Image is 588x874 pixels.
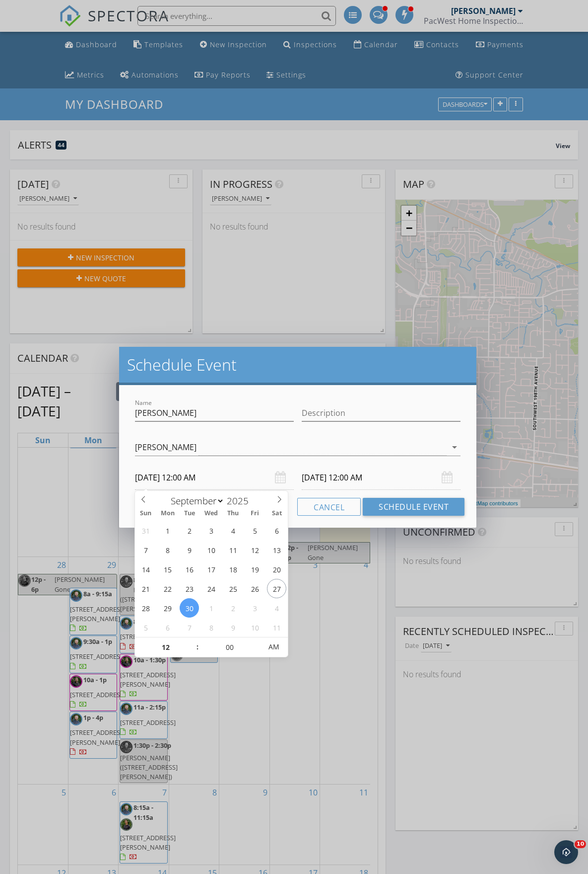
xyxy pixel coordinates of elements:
[136,598,155,618] span: September 28, 2025
[260,637,287,657] span: Click to toggle
[223,521,243,540] span: September 4, 2025
[223,540,243,559] span: September 11, 2025
[302,466,460,490] input: Select date
[180,521,199,540] span: September 2, 2025
[266,510,288,517] span: Sat
[245,598,264,618] span: October 3, 2025
[158,618,177,637] span: October 6, 2025
[158,521,177,540] span: September 1, 2025
[158,598,177,618] span: September 29, 2025
[179,510,200,517] span: Tue
[449,441,460,453] i: arrow_drop_down
[158,559,177,579] span: September 15, 2025
[267,579,286,598] span: September 27, 2025
[267,540,286,559] span: September 13, 2025
[180,618,199,637] span: October 7, 2025
[201,521,221,540] span: September 3, 2025
[136,540,155,559] span: September 7, 2025
[245,559,264,579] span: September 19, 2025
[554,840,578,864] iframe: Intercom live chat
[136,521,155,540] span: August 31, 2025
[180,579,199,598] span: September 23, 2025
[245,579,264,598] span: September 26, 2025
[244,510,266,517] span: Fri
[200,510,222,517] span: Wed
[223,559,243,579] span: September 18, 2025
[135,443,196,452] div: [PERSON_NAME]
[136,579,155,598] span: September 21, 2025
[201,559,221,579] span: September 17, 2025
[196,637,199,657] span: :
[267,521,286,540] span: September 6, 2025
[158,540,177,559] span: September 8, 2025
[267,618,286,637] span: October 11, 2025
[267,559,286,579] span: September 20, 2025
[201,618,221,637] span: October 8, 2025
[157,510,179,517] span: Mon
[223,598,243,618] span: October 2, 2025
[245,540,264,559] span: September 12, 2025
[201,598,221,618] span: October 1, 2025
[201,540,221,559] span: September 10, 2025
[222,510,244,517] span: Thu
[363,498,464,516] button: Schedule Event
[158,579,177,598] span: September 22, 2025
[180,559,199,579] span: September 16, 2025
[127,355,468,375] h2: Schedule Event
[136,618,155,637] span: October 5, 2025
[245,618,264,637] span: October 10, 2025
[135,510,157,517] span: Sun
[180,540,199,559] span: September 9, 2025
[297,498,361,516] button: Cancel
[223,579,243,598] span: September 25, 2025
[135,466,294,490] input: Select date
[224,494,257,507] input: Year
[223,618,243,637] span: October 9, 2025
[245,521,264,540] span: September 5, 2025
[267,598,286,618] span: October 4, 2025
[136,559,155,579] span: September 14, 2025
[180,598,199,618] span: September 30, 2025
[201,579,221,598] span: September 24, 2025
[575,840,586,848] span: 10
